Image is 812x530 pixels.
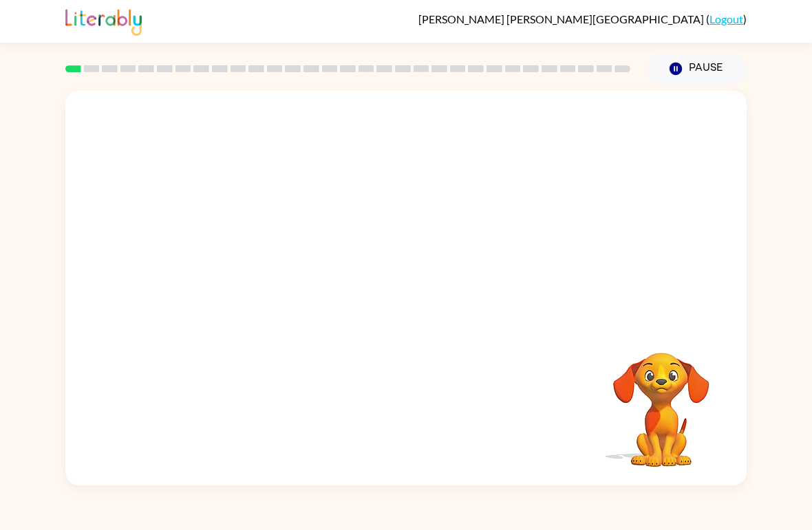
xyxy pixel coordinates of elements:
div: ( ) [418,12,747,25]
span: [PERSON_NAME] [PERSON_NAME][GEOGRAPHIC_DATA] [418,12,706,25]
a: Logout [709,12,743,25]
img: Literably [65,5,142,36]
button: Pause [647,53,747,85]
video: Your browser must support playing .mp4 files to use Literably. Please try using another browser. [592,331,730,469]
